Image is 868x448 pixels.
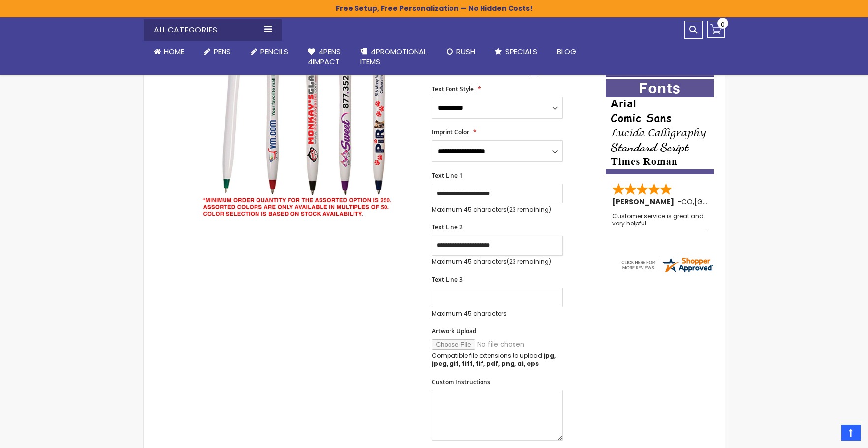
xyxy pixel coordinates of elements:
a: Home [144,41,194,63]
a: Top [841,425,861,441]
span: Blog [557,46,576,57]
p: Maximum 45 characters [432,206,563,214]
span: Imprint Color [432,128,469,136]
a: 4pens.com certificate URL [620,267,714,276]
span: Pencils [260,46,288,57]
span: 4Pens 4impact [308,46,341,66]
a: Pencils [241,41,298,63]
span: [PERSON_NAME] [612,197,677,207]
span: Pens [214,46,231,57]
img: 4pens.com widget logo [620,256,714,274]
span: Text Line 3 [432,275,463,284]
span: Specials [505,46,537,57]
span: 4PROMOTIONAL ITEMS [360,46,427,66]
p: Compatible file extensions to upload: [432,352,563,368]
span: (23 remaining) [507,205,551,214]
span: Custom Instructions [432,378,490,386]
p: Maximum 45 characters [432,258,563,266]
span: (23 remaining) [507,257,551,266]
span: Text Line 2 [432,223,463,231]
span: CO [681,197,693,207]
p: Maximum 45 characters [432,310,563,318]
a: Specials [485,41,547,63]
div: Customer service is great and very helpful [612,213,708,234]
a: Blog [547,41,586,63]
a: Pens [194,41,241,63]
span: [GEOGRAPHIC_DATA] [694,197,767,207]
span: Text Font Style [432,85,474,93]
span: - , [677,197,767,207]
a: 0 [707,21,725,38]
div: All Categories [144,19,282,41]
span: 0 [721,20,725,29]
span: Home [164,46,184,57]
span: Text Line 1 [432,171,463,180]
a: 4PROMOTIONALITEMS [351,41,437,73]
a: 4Pens4impact [298,41,351,73]
strong: jpg, jpeg, gif, tiff, tif, pdf, png, ai, eps [432,352,556,368]
span: Artwork Upload [432,327,476,335]
a: Rush [437,41,485,63]
span: Rush [456,46,475,57]
img: font-personalization-examples [606,79,714,174]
